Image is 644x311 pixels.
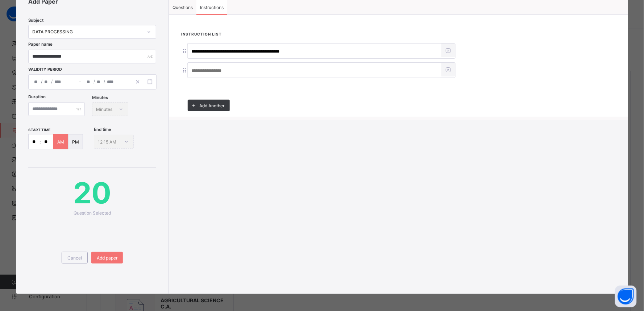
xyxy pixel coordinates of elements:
span: start time [28,128,50,132]
span: / [104,78,105,84]
span: Subject [28,18,43,23]
button: Open asap [615,286,637,307]
label: Duration [28,94,46,99]
span: Minutes [92,95,108,100]
span: Cancel [67,255,82,261]
span: Instruction List [181,32,222,36]
p: AM [57,139,64,145]
span: 20 [28,175,156,210]
span: / [94,78,95,84]
span: / [41,78,42,84]
p: PM [72,139,79,145]
span: Question Selected [74,210,111,216]
span: Add Another [199,103,224,108]
span: Questions [173,5,193,10]
span: Validity Period [28,67,82,72]
p: : [40,139,41,145]
span: Instructions [200,5,224,10]
label: Paper name [28,42,53,47]
div: DATA PROCESSING [32,29,143,35]
span: Add paper [97,255,117,261]
span: – [79,79,81,85]
span: / [51,78,53,84]
span: End time [94,127,111,132]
